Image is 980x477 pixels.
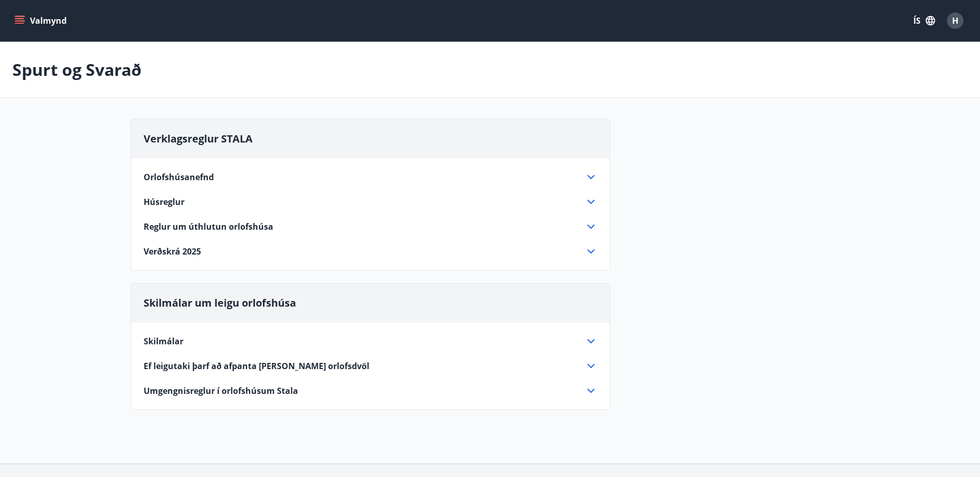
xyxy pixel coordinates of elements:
[144,171,597,183] div: Orlofshúsanefnd
[144,171,214,183] span: Orlofshúsanefnd
[144,335,597,347] div: Skilmálar
[144,360,597,372] div: Ef leigutaki þarf að afpanta [PERSON_NAME] orlofsdvöl
[144,336,183,347] span: Skilmálar
[144,132,253,146] span: Verklagsreglur STALA
[943,8,968,33] button: H
[144,196,597,208] div: Húsreglur
[144,246,201,257] span: Verðskrá 2025
[144,296,296,310] span: Skilmálar um leigu orlofshúsa
[144,245,597,258] div: Verðskrá 2025
[952,15,958,26] span: H
[144,385,597,397] div: Umgengnisreglur í orlofshúsum Stala
[908,11,941,30] button: ÍS
[144,385,298,396] span: Umgengnisreglur í orlofshúsum Stala
[144,220,597,233] div: Reglur um úthlutun orlofshúsa
[144,360,369,372] span: Ef leigutaki þarf að afpanta [PERSON_NAME] orlofsdvöl
[144,221,273,232] span: Reglur um úthlutun orlofshúsa
[12,11,71,30] button: menu
[144,196,184,208] span: Húsreglur
[12,58,142,81] p: Spurt og Svarað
